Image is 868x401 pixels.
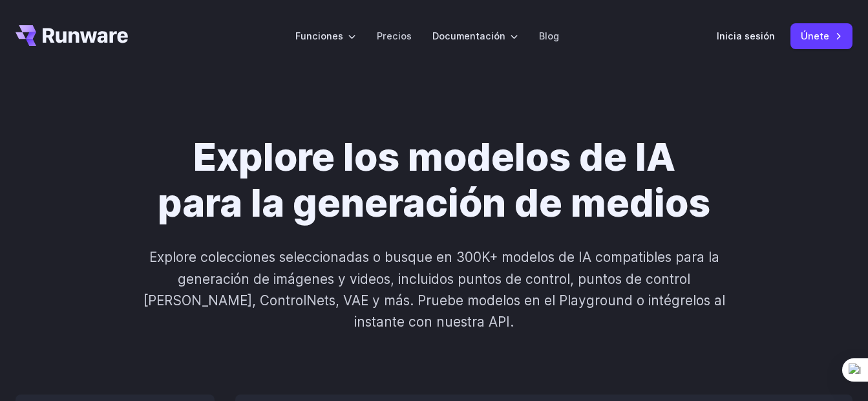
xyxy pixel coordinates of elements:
label: Funciones [295,28,356,43]
a: Únete [790,23,852,49]
a: Vete a/ [16,25,128,46]
label: Documentación [432,28,518,43]
a: Blog [539,28,559,43]
a: Inicia sesión [717,28,775,43]
a: Precios [377,28,412,43]
p: Explore colecciones seleccionadas o busque en 300K+ modelos de IA compatibles para la generación ... [141,246,727,332]
h1: Explore los modelos de IA para la generación de medios [100,135,769,226]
